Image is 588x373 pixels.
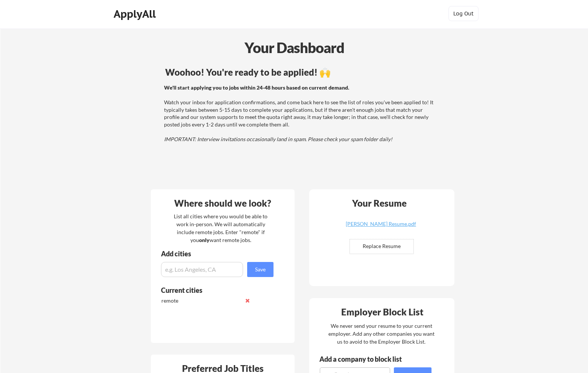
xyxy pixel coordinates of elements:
em: IMPORTANT: Interview invitations occasionally land in spam. Please check your spam folder daily! [164,136,392,142]
div: Employer Block List [312,308,452,317]
div: Add a company to block list [319,356,413,362]
a: [PERSON_NAME] Resume.pdf [336,221,425,233]
div: ApplyAll [114,8,158,20]
div: List all cities where you would be able to work in-person. We will automatically include remote j... [169,212,272,244]
strong: only [199,237,210,243]
div: Woohoo! You're ready to be applied! 🙌 [165,68,436,77]
input: e.g. Los Angeles, CA [161,262,243,277]
div: Your Dashboard [1,37,588,58]
div: Watch your inbox for application confirmations, and come back here to see the list of roles you'v... [164,84,435,143]
div: Preferred Job Titles [153,364,293,373]
button: Log Out [448,6,479,21]
strong: We'll start applying you to jobs within 24-48 hours based on current demand. [164,84,349,91]
div: [PERSON_NAME] Resume.pdf [336,221,425,227]
div: We never send your resume to your current employer. Add any other companies you want us to avoid ... [328,322,435,346]
div: remote [161,297,241,304]
button: Save [247,262,273,277]
div: Current cities [161,287,265,294]
div: Where should we look? [153,199,293,208]
div: Your Resume [342,199,416,208]
div: Add cities [161,250,275,257]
